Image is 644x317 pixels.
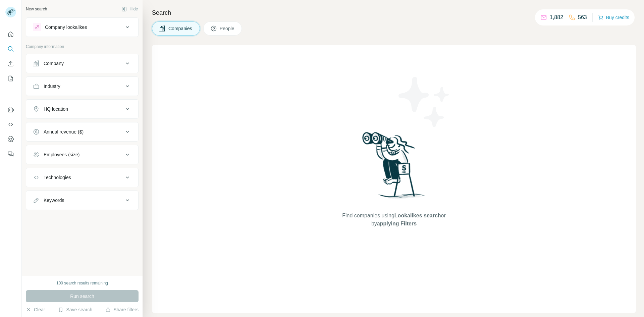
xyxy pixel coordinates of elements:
div: Keywords [44,197,64,204]
div: Technologies [44,174,71,181]
button: My lists [5,72,16,85]
span: applying Filters [377,221,417,226]
button: Keywords [26,192,138,208]
button: Employees (size) [26,147,138,163]
div: Company lookalikes [45,24,87,31]
button: Search [5,43,16,55]
button: HQ location [26,101,138,117]
div: HQ location [44,106,68,112]
span: Lookalikes search [394,213,441,218]
button: Company lookalikes [26,19,138,35]
button: Buy credits [598,13,629,22]
div: Annual revenue ($) [44,128,84,135]
button: Quick start [5,28,16,40]
button: Company [26,55,138,71]
button: Enrich CSV [5,58,16,70]
span: Companies [168,25,193,32]
div: Employees (size) [44,151,79,158]
span: People [220,25,235,32]
div: Company [44,60,64,67]
button: Share filters [105,306,139,313]
button: Use Surfe on LinkedIn [5,104,16,116]
p: Company information [26,44,139,50]
button: Annual revenue ($) [26,124,138,140]
span: Find companies using or by [340,212,447,228]
button: Feedback [5,148,16,160]
p: 1,882 [550,13,563,21]
button: Use Surfe API [5,118,16,130]
div: Industry [44,83,60,90]
button: Save search [58,306,92,313]
h4: Search [152,8,636,17]
button: Technologies [26,169,138,186]
img: Surfe Illustration - Stars [394,72,454,132]
button: Clear [26,306,45,313]
button: Hide [117,4,143,14]
div: New search [26,6,47,12]
p: 563 [578,13,587,21]
div: 100 search results remaining [56,280,108,286]
button: Dashboard [5,133,16,145]
button: Industry [26,78,138,94]
img: Surfe Illustration - Woman searching with binoculars [359,130,429,205]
